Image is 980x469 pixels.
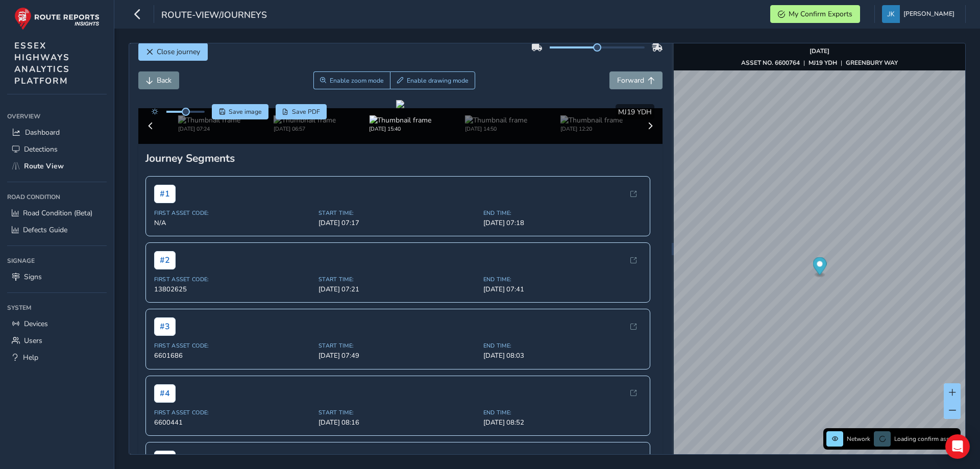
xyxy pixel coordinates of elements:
span: Close journey [157,47,200,57]
span: Network [847,435,870,443]
a: Signs [7,268,107,285]
span: Signs [24,272,42,282]
button: [PERSON_NAME] [882,5,958,23]
span: [DATE] 07:21 [318,285,477,294]
div: [DATE] 07:24 [178,125,240,133]
span: Start Time: [318,342,477,350]
span: N/A [154,218,313,228]
span: route-view/journeys [161,9,267,23]
span: Route View [24,161,64,171]
div: Overview [7,109,107,124]
button: Forward [609,71,663,89]
span: # 3 [154,317,176,336]
span: Devices [24,319,48,329]
a: Route View [7,158,107,175]
div: System [7,300,107,315]
span: [DATE] 08:03 [483,351,642,360]
span: [DATE] 07:41 [483,285,642,294]
span: Enable drawing mode [407,77,469,85]
a: Detections [7,141,107,158]
span: Help [23,353,38,362]
div: Journey Segments [145,151,656,165]
div: | | [741,59,898,67]
span: Start Time: [318,409,477,416]
div: Road Condition [7,189,107,205]
span: Detections [24,144,58,154]
span: 6600441 [154,418,313,427]
img: diamond-layout [882,5,900,23]
div: Signage [7,253,107,268]
div: [DATE] 14:50 [465,125,527,133]
span: End Time: [483,209,642,217]
span: End Time: [483,276,642,283]
span: Start Time: [318,276,477,283]
button: Back [138,71,179,89]
button: Close journey [138,43,208,61]
span: Loading confirm assets [894,435,958,443]
img: Thumbnail frame [369,115,431,125]
span: First Asset Code: [154,409,313,416]
span: [DATE] 07:18 [483,218,642,228]
span: 6601686 [154,351,313,360]
span: # 1 [154,185,176,203]
button: Draw [390,71,475,89]
a: Help [7,349,107,366]
span: First Asset Code: [154,209,313,217]
strong: [DATE] [810,47,829,55]
span: Road Condition (Beta) [23,208,92,218]
span: Defects Guide [23,225,67,235]
span: # 4 [154,384,176,403]
span: # 2 [154,251,176,269]
span: End Time: [483,342,642,350]
span: ESSEX HIGHWAYS ANALYTICS PLATFORM [14,40,70,87]
span: First Asset Code: [154,276,313,283]
span: Dashboard [25,128,60,137]
div: [DATE] 15:40 [369,125,431,133]
a: Road Condition (Beta) [7,205,107,221]
button: My Confirm Exports [770,5,860,23]
img: rr logo [14,7,100,30]
span: Forward [617,76,644,85]
a: Users [7,332,107,349]
span: Save image [229,108,262,116]
span: [DATE] 08:52 [483,418,642,427]
a: Dashboard [7,124,107,141]
span: Enable zoom mode [330,77,384,85]
button: PDF [276,104,327,119]
div: [DATE] 06:57 [274,125,336,133]
button: Zoom [313,71,390,89]
span: Users [24,336,42,345]
button: Save [212,104,268,119]
span: [DATE] 07:49 [318,351,477,360]
span: # 5 [154,451,176,469]
span: Back [157,76,171,85]
span: 13802625 [154,285,313,294]
a: Defects Guide [7,221,107,238]
span: [DATE] 08:16 [318,418,477,427]
img: Thumbnail frame [560,115,623,125]
span: Save PDF [292,108,320,116]
strong: GREENBURY WAY [846,59,898,67]
span: End Time: [483,409,642,416]
div: Open Intercom Messenger [945,434,970,459]
strong: MJ19 YDH [808,59,837,67]
span: First Asset Code: [154,342,313,350]
span: [DATE] 07:17 [318,218,477,228]
img: Thumbnail frame [274,115,336,125]
div: Map marker [813,257,826,278]
span: [PERSON_NAME] [903,5,954,23]
strong: ASSET NO. 6600764 [741,59,800,67]
img: Thumbnail frame [178,115,240,125]
span: Start Time: [318,209,477,217]
img: Thumbnail frame [465,115,527,125]
div: [DATE] 12:20 [560,125,623,133]
a: Devices [7,315,107,332]
span: My Confirm Exports [789,9,852,19]
span: MJ19 YDH [618,107,652,117]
